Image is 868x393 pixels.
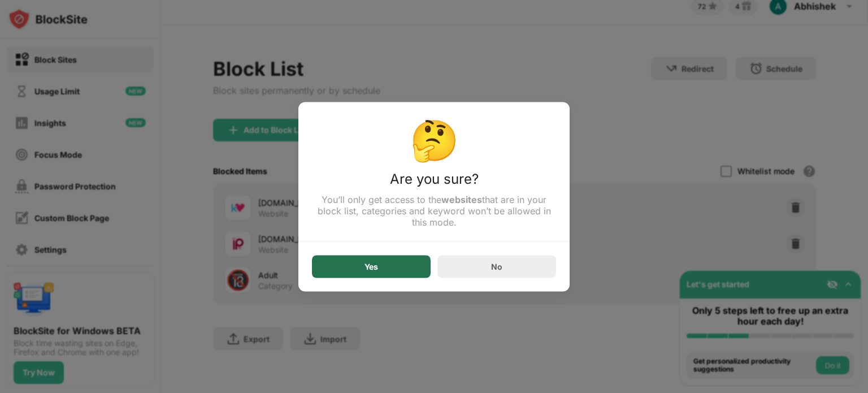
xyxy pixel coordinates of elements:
div: Are you sure? [312,170,556,193]
div: 🤔 [312,115,556,163]
div: You’ll only get access to the that are in your block list, categories and keyword won’t be allowe... [312,193,556,227]
div: Yes [364,262,378,271]
div: No [491,262,502,271]
strong: websites [441,193,482,205]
